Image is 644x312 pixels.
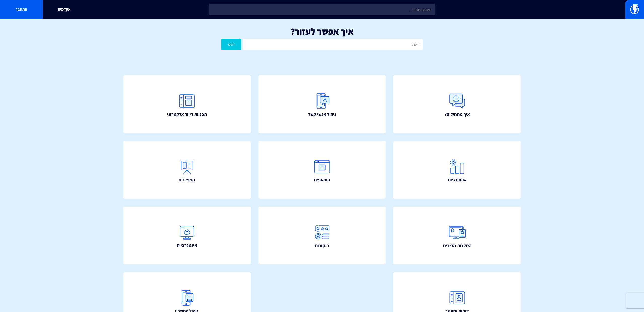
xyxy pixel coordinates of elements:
span: קמפיינים [179,177,195,183]
a: תבניות דיוור אלקטרוני [123,75,251,133]
span: אינטגרציות [177,242,197,249]
a: איך מתחילים? [393,75,521,133]
span: אוטומציות [448,177,467,183]
input: חיפוש [243,39,423,50]
span: תבניות דיוור אלקטרוני [167,111,207,118]
h1: איך אפשר לעזור? [8,26,636,36]
input: חיפוש מהיר... [209,4,435,15]
a: פופאפים [258,141,386,199]
span: ביקורות [315,242,329,249]
a: ניהול אנשי קשר [258,75,386,133]
a: ביקורות [258,207,386,265]
button: חפש [221,39,242,50]
span: איך מתחילים? [445,111,470,118]
span: פופאפים [314,177,330,183]
a: אינטגרציות [123,207,251,265]
a: המלצות מוצרים [393,207,521,265]
span: המלצות מוצרים [443,242,471,249]
a: קמפיינים [123,141,251,199]
a: אוטומציות [393,141,521,199]
span: ניהול אנשי קשר [308,111,336,118]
